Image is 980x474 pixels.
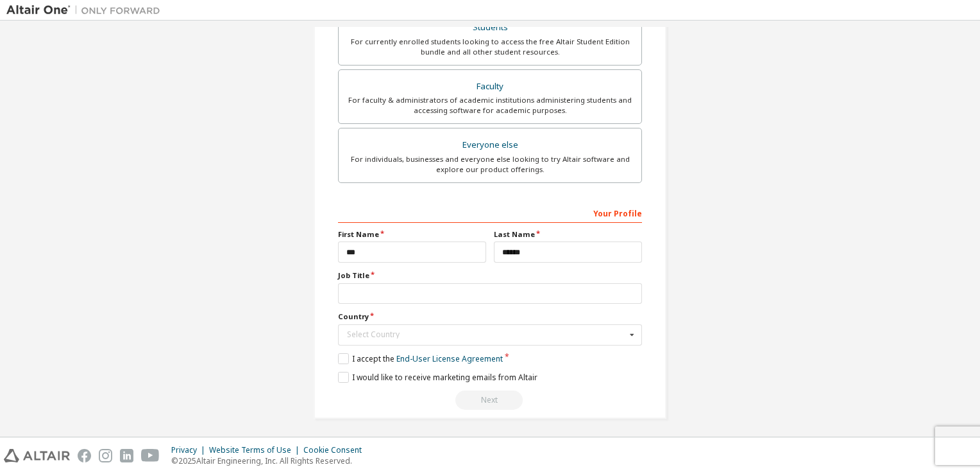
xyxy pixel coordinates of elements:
p: © 2025 Altair Engineering, Inc. All Rights Reserved. [171,455,369,466]
div: For faculty & administrators of academic institutions administering students and accessing softwa... [346,95,634,116]
div: For currently enrolled students looking to access the free Altair Student Edition bundle and all ... [346,37,634,57]
div: Read and acccept EULA to continue [338,391,642,410]
div: Privacy [171,445,209,455]
div: Website Terms of Use [209,445,303,455]
div: Select Country [347,331,626,338]
div: Your Profile [338,202,642,223]
label: I accept the [338,353,503,364]
div: For individuals, businesses and everyone else looking to try Altair software and explore our prod... [346,154,634,175]
div: Students [346,19,634,37]
div: Cookie Consent [303,445,369,455]
label: First Name [338,229,486,240]
div: Everyone else [346,136,634,154]
a: End-User License Agreement [396,353,503,364]
div: Faculty [346,78,634,96]
label: Country [338,312,642,322]
label: Last Name [494,229,642,240]
img: instagram.svg [99,449,112,462]
img: linkedin.svg [120,449,133,462]
img: Altair One [6,4,167,17]
img: youtube.svg [141,449,160,462]
img: altair_logo.svg [4,449,70,462]
label: Job Title [338,270,642,281]
img: facebook.svg [78,449,91,462]
label: I would like to receive marketing emails from Altair [338,372,537,383]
